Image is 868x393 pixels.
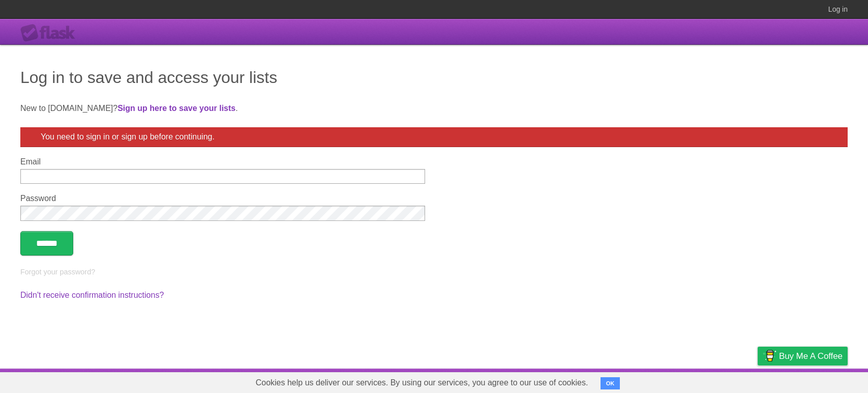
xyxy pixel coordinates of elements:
a: Terms [710,371,732,390]
label: Email [20,157,425,166]
a: About [622,371,644,390]
div: You need to sign in or sign up before continuing. [20,127,848,147]
div: Flask [20,24,81,42]
a: Forgot your password? [20,268,95,276]
a: Sign up here to save your lists [117,104,235,113]
img: Buy me a coffee [763,347,776,364]
span: Buy me a coffee [779,347,843,365]
span: Cookies help us deliver our services. By using our services, you agree to our use of cookies. [246,373,598,393]
button: OK [601,377,620,389]
a: Developers [656,371,697,390]
a: Suggest a feature [784,371,848,390]
a: Buy me a coffee [758,347,848,366]
a: Privacy [744,371,771,390]
a: Didn't receive confirmation instructions? [20,291,164,299]
label: Password [20,194,425,203]
p: New to [DOMAIN_NAME]? . [20,102,848,115]
h1: Log in to save and access your lists [20,65,848,90]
